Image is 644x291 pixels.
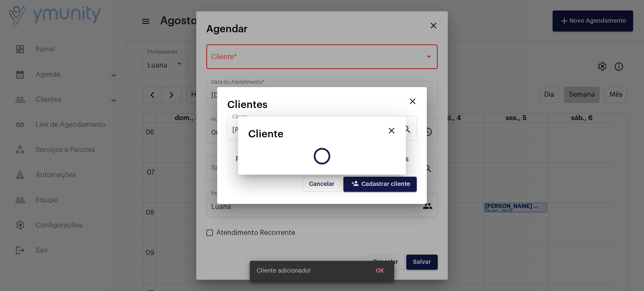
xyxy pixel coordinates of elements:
[248,129,283,139] span: Cliente
[387,126,397,136] mat-icon: close
[408,96,418,106] mat-icon: close
[402,124,412,134] mat-icon: search
[232,126,402,134] input: Pesquisar cliente
[257,267,311,275] span: Cliente adicionado!
[350,181,410,187] span: Cadastrar cliente
[376,268,384,274] span: OK
[231,155,413,170] div: Parece que não há nenhum cliente cadastrado. Vamos cadastrar um novo?
[309,181,335,187] span: Cancelar
[227,99,267,110] span: Clientes
[302,177,341,192] button: Cancelar
[343,177,417,192] button: Cadastrar cliente
[350,180,360,190] mat-icon: person_add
